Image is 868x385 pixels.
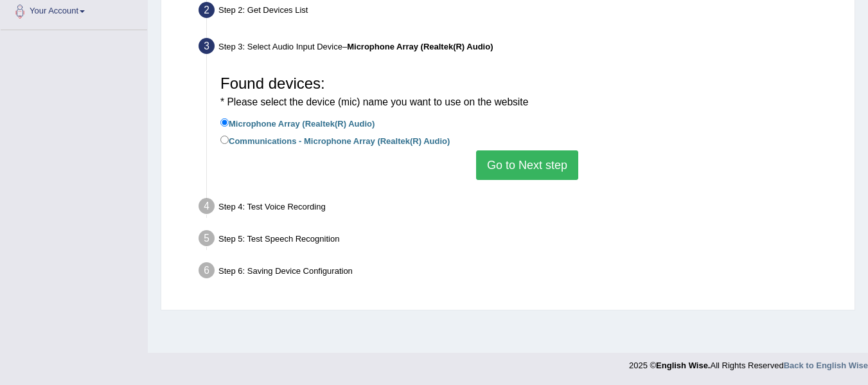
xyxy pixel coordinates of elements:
div: Step 6: Saving Device Configuration [193,258,849,287]
label: Microphone Array (Realtek(R) Audio) [220,116,375,130]
div: Step 5: Test Speech Recognition [193,226,849,255]
strong: English Wise. [656,361,710,370]
input: Microphone Array (Realtek(R) Audio) [220,118,229,127]
a: Back to English Wise [784,361,868,370]
span: – [342,42,493,51]
div: Step 4: Test Voice Recording [193,194,849,222]
div: 2025 © All Rights Reserved [629,353,868,372]
button: Go to Next step [476,150,578,180]
label: Communications - Microphone Array (Realtek(R) Audio) [220,133,450,147]
div: Step 3: Select Audio Input Device [193,34,849,62]
input: Communications - Microphone Array (Realtek(R) Audio) [220,136,229,144]
small: * Please select the device (mic) name you want to use on the website [220,96,528,107]
h3: Found devices: [220,75,834,109]
b: Microphone Array (Realtek(R) Audio) [347,42,493,51]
